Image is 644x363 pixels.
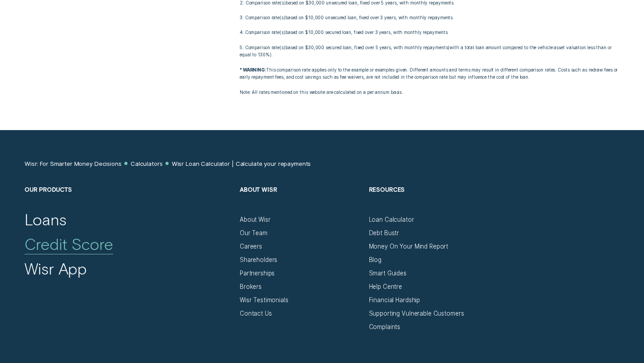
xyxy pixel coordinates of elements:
[240,66,619,81] p: This comparison rate applies only to the example or examples given. Different amounts and terms m...
[240,186,361,216] h2: About Wisr
[369,243,449,250] a: Money On Your Mind Report
[25,186,232,216] h2: Our Products
[369,310,464,317] a: Supporting Vulnerable Customers
[369,270,407,277] a: Smart Guides
[448,45,449,50] span: (
[240,216,271,224] a: About Wisr
[240,14,619,21] p: 3: Comparison rate s based on $10,000 unsecured loan, fixed over 3 years, with monthly repayments.
[280,30,281,35] span: (
[369,323,401,331] a: Complaints
[131,160,163,168] a: Calculators
[240,296,288,304] a: Wisr Testimonials
[240,44,619,59] p: 5: Comparison rate s based on $30,000 secured loan, fixed over 5 years, with monthly repayments w...
[240,270,275,277] a: Partnerships
[172,160,311,168] a: Wisr Loan Calculator | Calculate your repayments
[25,160,122,168] a: Wisr: For Smarter Money Decisions
[240,283,262,291] a: Brokers
[240,29,619,36] p: 4: Comparison rate s based on $10,000 secured loan, fixed over 3 years, with monthly repayments.
[240,89,619,96] p: Note: All rates mentioned on this website are calculated on a per annum basis.
[25,259,87,278] a: Wisr App
[369,256,381,264] a: Blog
[240,256,277,264] a: Shareholders
[369,296,420,304] a: Financial Hardship
[25,234,113,253] a: Credit Score
[240,310,272,317] a: Contact Us
[25,210,67,229] a: Loans
[369,229,399,237] a: Debt Bustr
[240,229,267,237] a: Our Team
[240,243,262,250] a: Careers
[280,15,281,20] span: (
[270,52,271,57] span: )
[284,30,285,35] span: )
[280,45,281,50] span: (
[284,15,285,20] span: )
[369,216,414,224] a: Loan Calculator
[284,45,285,50] span: )
[369,283,402,291] a: Help Centre
[240,67,266,72] strong: * WARNING:
[369,186,491,216] h2: Resources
